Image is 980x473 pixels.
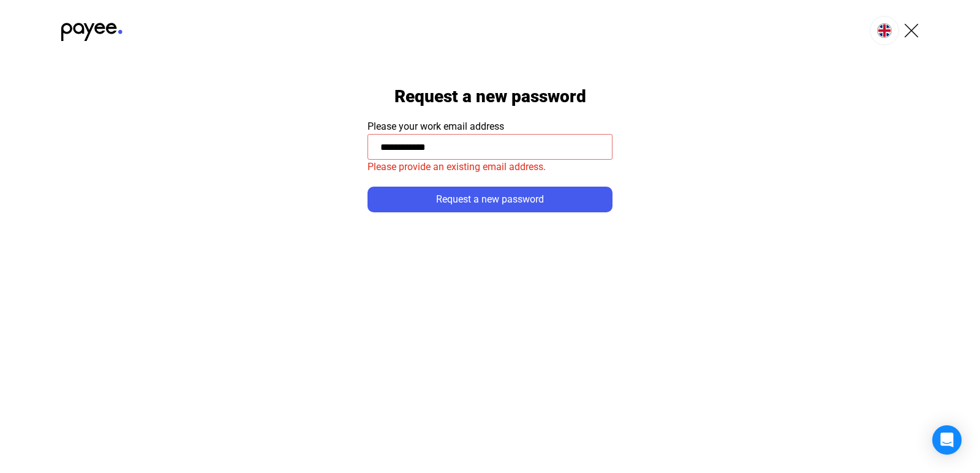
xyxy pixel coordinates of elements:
img: X [904,23,919,38]
button: Request a new password [367,187,612,212]
img: EN [877,23,892,38]
img: black-payee-blue-dot.svg [61,16,123,41]
span: Please your work email address [367,121,504,132]
mat-error: Please provide an existing email address. [367,160,612,174]
h1: Request a new password [394,86,586,107]
button: EN [870,16,899,45]
div: Request a new password [371,192,609,207]
div: Open Intercom Messenger [932,425,962,455]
